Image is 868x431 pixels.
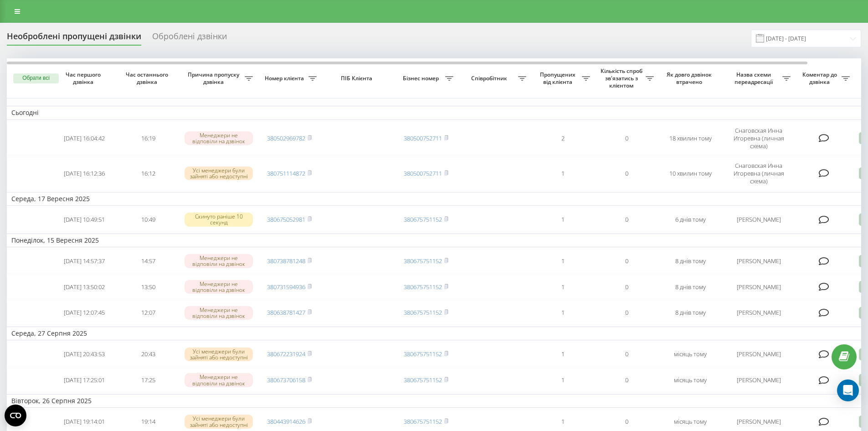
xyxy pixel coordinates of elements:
td: 16:19 [116,122,180,155]
div: Менеджери не відповіли на дзвінок [185,131,253,145]
td: [DATE] 16:12:36 [52,157,116,190]
a: 380673706158 [267,376,305,384]
td: 0 [595,157,658,190]
a: 380675751152 [404,417,442,426]
td: 1 [531,275,595,299]
span: Причина пропуску дзвінка [185,71,245,85]
td: [PERSON_NAME] [722,368,795,392]
td: 1 [531,249,595,273]
span: Час першого дзвінка [60,71,109,85]
a: 380675751152 [404,215,442,223]
td: 0 [595,275,658,299]
a: 380675751152 [404,376,442,384]
td: 0 [595,342,658,366]
td: [PERSON_NAME] [722,208,795,232]
a: 380751114872 [267,169,305,177]
td: [DATE] 12:07:45 [52,301,116,325]
div: Менеджери не відповіли на дзвінок [185,373,253,387]
span: Бізнес номер [399,75,445,82]
td: 1 [531,342,595,366]
div: Менеджери не відповіли на дзвінок [185,280,253,294]
td: 1 [531,301,595,325]
td: 18 хвилин тому [658,122,722,155]
td: [PERSON_NAME] [722,301,795,325]
div: Open Intercom Messenger [837,379,859,401]
td: 6 днів тому [658,208,722,232]
td: [DATE] 16:04:42 [52,122,116,155]
a: 380675052981 [267,215,305,223]
td: місяць тому [658,368,722,392]
span: Співробітник [462,75,518,82]
td: [DATE] 13:50:02 [52,275,116,299]
div: Усі менеджери були зайняті або недоступні [185,415,253,428]
span: Як довго дзвінок втрачено [666,71,715,85]
a: 380500752711 [404,134,442,142]
td: [DATE] 10:49:51 [52,208,116,232]
span: Назва схеми переадресації [727,71,782,85]
a: 380675751152 [404,257,442,265]
div: Усі менеджери були зайняті або недоступні [185,348,253,361]
td: [PERSON_NAME] [722,342,795,366]
td: 8 днів тому [658,301,722,325]
td: 8 днів тому [658,249,722,273]
span: Номер клієнта [262,75,308,82]
a: 380443914626 [267,417,305,426]
td: [DATE] 14:57:37 [52,249,116,273]
a: 380675751152 [404,308,442,317]
button: Open CMP widget [5,405,26,426]
div: Менеджери не відповіли на дзвінок [185,306,253,320]
a: 380731594936 [267,283,305,291]
td: 0 [595,249,658,273]
td: 0 [595,368,658,392]
td: 0 [595,208,658,232]
td: [DATE] 17:25:01 [52,368,116,392]
td: [PERSON_NAME] [722,275,795,299]
a: 380675751152 [404,350,442,358]
a: 380675751152 [404,283,442,291]
span: Кількість спроб зв'язатись з клієнтом [599,68,646,89]
span: ПІБ Клієнта [329,75,386,82]
div: Усі менеджери були зайняті або недоступні [185,166,253,180]
span: Коментар до дзвінка [800,71,842,85]
div: Оброблені дзвінки [152,31,227,46]
td: 10 хвилин тому [658,157,722,190]
td: 17:25 [116,368,180,392]
a: 380638781427 [267,308,305,317]
span: Пропущених від клієнта [535,71,582,85]
td: 2 [531,122,595,155]
div: Необроблені пропущені дзвінки [7,31,141,46]
td: 0 [595,122,658,155]
td: [DATE] 20:43:53 [52,342,116,366]
a: 380672231924 [267,350,305,358]
div: Скинуто раніше 10 секунд [185,213,253,226]
a: 380500752711 [404,169,442,177]
td: 13:50 [116,275,180,299]
td: 1 [531,157,595,190]
td: 10:49 [116,208,180,232]
td: 1 [531,368,595,392]
td: 14:57 [116,249,180,273]
td: Снаговская Инна Игоревна (личная схема) [722,122,795,155]
td: [PERSON_NAME] [722,249,795,273]
td: 12:07 [116,301,180,325]
div: Менеджери не відповіли на дзвінок [185,254,253,268]
td: 16:12 [116,157,180,190]
td: 20:43 [116,342,180,366]
button: Обрати всі [13,73,59,83]
a: 380502969782 [267,134,305,142]
td: Снаговская Инна Игоревна (личная схема) [722,157,795,190]
td: 0 [595,301,658,325]
td: 1 [531,208,595,232]
a: 380738781248 [267,257,305,265]
td: місяць тому [658,342,722,366]
span: Час останнього дзвінка [123,71,173,85]
td: 8 днів тому [658,275,722,299]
